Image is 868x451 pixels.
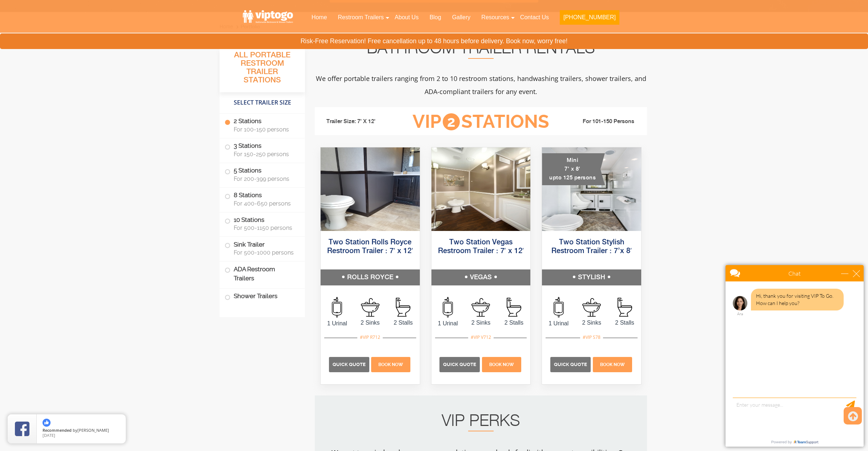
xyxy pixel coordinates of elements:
[443,362,476,367] span: Quick Quote
[554,9,625,29] a: [PHONE_NUMBER]
[357,333,383,342] div: #VIP R712
[329,414,632,431] h2: VIP PERKS
[320,111,401,133] li: Trailer Size: 7' X 12'
[618,298,632,317] img: an icon of stall
[333,9,389,25] a: Restroom Trailers
[361,298,379,317] img: an icon of sink
[321,147,420,231] img: Side view of two station restroom trailer with separate doors for males and females
[542,269,641,285] h5: STYLISH
[225,289,300,304] label: Shower Trailers
[497,318,530,327] span: 2 Stalls
[542,319,575,328] span: 1 Urinal
[234,175,296,182] span: For 200-399 persons
[387,318,420,327] span: 2 Stalls
[234,224,296,231] span: For 500-1150 persons
[315,41,647,59] h2: Bathroom Trailer Rentals
[333,362,366,367] span: Quick Quote
[332,297,342,317] img: an icon of urinal
[447,9,476,25] a: Gallery
[43,428,120,433] span: by
[542,153,605,185] div: Mini 7' x 8' upto 125 persons
[575,318,608,327] span: 2 Sinks
[560,10,619,25] button: [PHONE_NUMBER]
[225,114,300,136] label: 2 Stations
[721,261,868,451] iframe: Live Chat Box
[431,319,465,328] span: 1 Urinal
[401,112,560,132] h3: VIP Stations
[220,49,305,92] h3: All Portable Restroom Trailer Stations
[438,239,524,255] a: Two Station Vegas Restroom Trailer : 7′ x 12′
[554,362,587,367] span: Quick Quote
[234,200,296,207] span: For 400-650 persons
[471,298,490,317] img: an icon of sink
[507,298,521,317] img: an icon of stall
[15,422,29,436] img: Review Rating
[306,9,333,25] a: Home
[225,138,300,161] label: 3 Stations
[225,261,300,286] label: ADA Restroom Trailers
[234,249,296,256] span: For 500-1000 persons
[234,151,296,158] span: For 150-250 persons
[550,361,592,367] a: Quick Quote
[424,9,447,25] a: Blog
[481,361,522,367] a: Book Now
[554,297,564,317] img: an icon of urinal
[77,427,109,433] span: [PERSON_NAME]
[354,318,387,327] span: 2 Sinks
[551,239,632,255] a: Two Station Stylish Restroom Trailer : 7’x 8′
[431,147,531,231] img: Side view of two station restroom trailer with separate doors for males and females
[225,237,300,259] label: Sink Trailer
[600,362,625,367] span: Book Now
[608,318,641,327] span: 2 Stalls
[515,9,554,25] a: Contact Us
[439,361,481,367] a: Quick Quote
[468,333,494,342] div: #VIP V712
[43,419,51,427] img: thumbs up icon
[321,319,354,328] span: 1 Urinal
[542,147,641,231] img: A mini restroom trailer with two separate stations and separate doors for males and females
[378,362,403,367] span: Book Now
[329,361,370,367] a: Quick Quote
[489,362,514,367] span: Book Now
[321,269,420,285] h5: ROLLS ROYCE
[43,432,55,438] span: [DATE]
[592,361,633,367] a: Book Now
[327,239,413,255] a: Two Station Rolls Royce Restroom Trailer : 7′ x 12′
[43,427,72,433] span: Recommended
[443,113,460,130] span: 2
[234,126,296,133] span: For 100-150 persons
[315,72,647,98] p: We offer portable trailers ranging from 2 to 10 restroom stations, handwashing trailers, shower t...
[560,117,642,126] li: For 101-150 Persons
[225,163,300,186] label: 5 Stations
[465,318,498,327] span: 2 Sinks
[389,9,424,25] a: About Us
[370,361,411,367] a: Book Now
[225,188,300,210] label: 8 Stations
[582,298,601,317] img: an icon of sink
[431,269,531,285] h5: VEGAS
[396,298,410,317] img: an icon of stall
[220,96,305,110] h4: Select Trailer Size
[443,297,453,317] img: an icon of urinal
[225,212,300,235] label: 10 Stations
[580,333,603,342] div: #VIP S78
[476,9,514,25] a: Resources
